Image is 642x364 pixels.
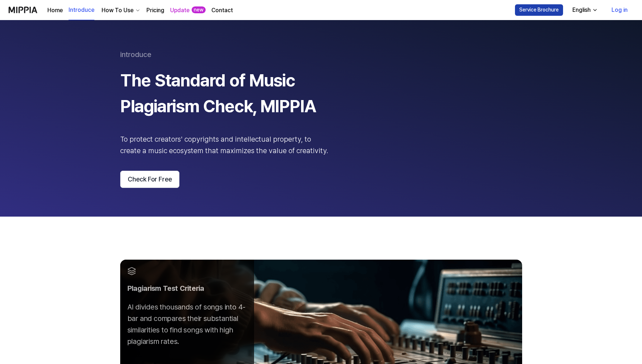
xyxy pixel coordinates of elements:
a: Update [170,6,189,15]
div: new [192,6,206,14]
div: AI divides thousands of songs into 4-bar and compares their substantial similarities to find song... [127,301,247,347]
button: English [567,3,602,17]
button: Service Brochure [515,4,563,16]
a: Contact [211,6,233,15]
a: Home [47,6,63,15]
div: introduce [120,49,522,60]
div: The Standard of Music Plagiarism Check, MIPPIA [120,67,328,119]
div: How To Use [100,6,135,15]
div: To protect creators' copyrights and intellectual property, to create a music ecosystem that maxim... [120,133,328,156]
a: Check For Free [120,171,522,188]
div: English [571,6,592,14]
a: Pricing [146,6,164,15]
button: How To Use [100,6,141,15]
button: Check For Free [120,171,179,188]
a: Introduce [69,0,94,20]
div: Plagiarism Test Criteria [127,283,247,294]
